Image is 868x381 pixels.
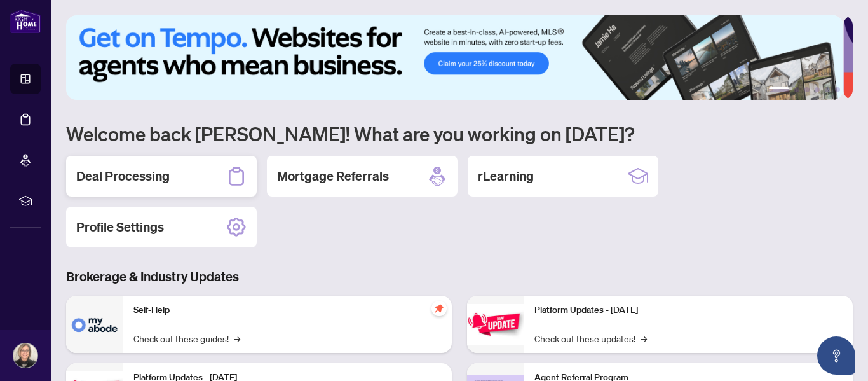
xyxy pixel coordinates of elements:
[10,10,41,33] img: logo
[769,87,789,92] button: 1
[66,15,843,100] img: Slide 0
[804,87,810,92] button: 3
[76,218,164,236] h2: Profile Settings
[431,301,447,316] span: pushpin
[534,331,647,345] a: Check out these updates!→
[815,87,820,92] button: 4
[234,331,240,345] span: →
[66,121,853,146] h1: Welcome back [PERSON_NAME]! What are you working on [DATE]?
[825,87,830,92] button: 5
[467,304,524,344] img: Platform Updates - June 23, 2025
[66,296,123,353] img: Self-Help
[817,336,855,375] button: Open asap
[478,167,534,185] h2: rLearning
[133,331,240,345] a: Check out these guides!→
[534,303,843,317] p: Platform Updates - [DATE]
[76,167,170,185] h2: Deal Processing
[794,87,799,92] button: 2
[13,343,37,368] img: Profile Icon
[133,303,442,317] p: Self-Help
[277,167,389,185] h2: Mortgage Referrals
[66,268,853,286] h3: Brokerage & Industry Updates
[641,331,647,345] span: →
[835,87,840,92] button: 6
